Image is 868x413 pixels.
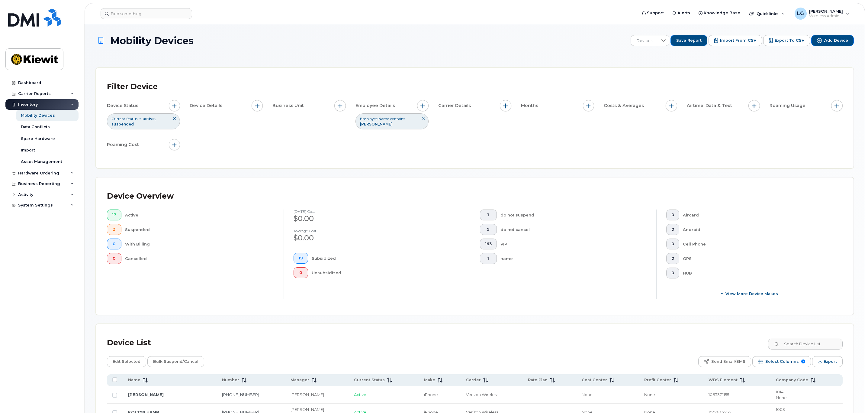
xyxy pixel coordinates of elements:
[312,267,461,278] div: Unsubsidized
[354,377,385,383] span: Current Status
[801,359,805,363] span: 9
[842,387,863,408] iframe: Messenger Launcher
[824,357,837,366] span: Export
[312,253,461,264] div: Subsidized
[671,256,674,261] span: 0
[709,392,729,397] span: 106337.1155
[812,356,843,367] button: Export
[698,356,751,367] button: Send Email/SMS
[683,268,833,278] div: HUB
[112,227,116,232] span: 2
[272,102,306,109] span: Business Unit
[763,35,810,46] button: Export to CSV
[644,392,655,397] span: None
[222,392,259,397] a: [PHONE_NUMBER]
[480,210,497,220] button: 1
[360,122,393,126] span: [PERSON_NAME]
[294,233,460,243] div: $0.00
[824,38,848,43] span: Add Device
[438,102,473,109] span: Carrier Details
[354,392,366,397] span: Active
[666,210,679,220] button: 0
[107,210,121,220] button: 17
[125,210,274,220] div: Active
[500,224,647,235] div: do not cancel
[480,239,497,249] button: 163
[294,213,460,224] div: $0.00
[631,35,658,46] span: Devices
[107,79,158,95] div: Filter Device
[720,38,756,43] span: Import from CSV
[500,210,647,220] div: do not suspend
[776,395,787,400] span: None
[485,256,492,261] span: 1
[811,35,854,46] button: Add Device
[666,239,679,249] button: 0
[683,239,833,249] div: Cell Phone
[582,377,607,383] span: Cost Center
[466,392,498,397] span: Verizon Wireless
[128,377,140,383] span: Name
[291,377,309,383] span: Manager
[485,242,492,246] span: 163
[775,38,804,43] span: Export to CSV
[485,227,492,232] span: 5
[709,35,762,46] a: Import from CSV
[711,357,745,366] span: Send Email/SMS
[107,188,174,204] div: Device Overview
[107,335,151,351] div: Device List
[107,356,146,367] button: Edit Selected
[107,239,121,249] button: 0
[683,224,833,235] div: Android
[125,253,274,264] div: Cancelled
[424,392,438,397] span: iPhone
[291,407,343,412] div: [PERSON_NAME]
[299,256,303,261] span: 19
[107,253,121,264] button: 0
[752,356,811,367] button: Select Columns 9
[128,392,164,397] a: [PERSON_NAME]
[112,256,116,261] span: 0
[683,253,833,264] div: GPS
[776,389,783,394] span: 1014
[294,210,460,213] h4: [DATE] cost
[360,116,389,121] span: Employee Name
[671,213,674,217] span: 0
[153,357,198,366] span: Bulk Suspend/Cancel
[725,291,778,297] span: View More Device Makes
[190,102,224,109] span: Device Details
[776,377,808,383] span: Company Code
[683,210,833,220] div: Aircard
[676,38,702,43] span: Save Report
[143,116,156,121] span: active
[671,271,674,275] span: 0
[666,224,679,235] button: 0
[107,141,141,148] span: Roaming Cost
[666,288,833,299] button: View More Device Makes
[291,392,343,398] div: [PERSON_NAME]
[139,116,141,121] span: is
[222,377,239,383] span: Number
[112,213,116,217] span: 17
[466,377,481,383] span: Carrier
[112,242,116,246] span: 0
[485,213,492,217] span: 1
[480,224,497,235] button: 5
[582,392,593,397] span: None
[776,407,785,412] span: 1003
[666,253,679,264] button: 0
[111,116,137,121] span: Current Status
[107,224,121,235] button: 2
[528,377,548,383] span: Rate Plan
[111,122,134,126] span: suspended
[147,356,204,367] button: Bulk Suspend/Cancel
[390,116,405,121] span: contains
[644,377,671,383] span: Profit Center
[687,102,734,109] span: Airtime, Data & Text
[294,229,460,233] h4: Average cost
[113,357,140,366] span: Edit Selected
[521,102,540,109] span: Months
[671,227,674,232] span: 0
